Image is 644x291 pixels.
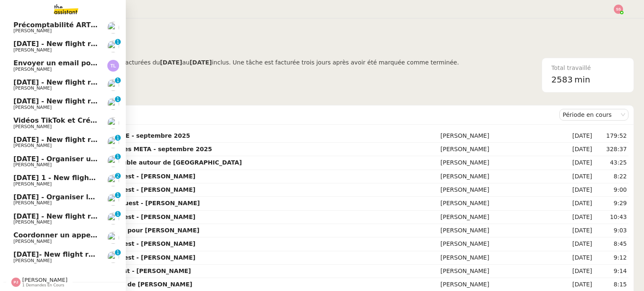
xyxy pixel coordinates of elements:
span: [PERSON_NAME] [13,28,52,33]
img: users%2FSoHiyPZ6lTh48rkksBJmVXB4Fxh1%2Favatar%2F784cdfc3-6442-45b8-8ed3-42f1cc9271a4 [107,22,119,33]
span: [DATE] - New flight request - [PERSON_NAME] [13,212,187,220]
img: users%2FC9SBsJ0duuaSgpQFj5LgoEX8n0o2%2Favatar%2Fec9d51b8-9413-4189-adfb-7be4d8c96a3c [107,194,119,206]
td: [PERSON_NAME] [439,183,561,197]
img: svg [614,5,623,14]
strong: Vidéos TikTok et Créatives META - septembre 2025 [44,146,212,152]
td: 43:25 [594,156,628,170]
img: svg [11,278,21,287]
nz-badge-sup: 1 [115,96,121,102]
p: 1 [116,77,119,85]
td: 9:12 [594,251,628,265]
span: min [574,73,590,87]
td: 8:45 [594,237,628,251]
td: [DATE] [560,143,594,156]
td: [DATE] [560,197,594,210]
nz-badge-sup: 2 [115,173,121,179]
td: [DATE] [560,183,594,197]
td: [DATE] [560,265,594,278]
span: Vidéos TikTok et Créatives META - septembre 2025 [13,116,205,124]
span: inclus. Une tâche est facturée trois jours après avoir été marquée comme terminée. [212,59,459,66]
td: [DATE] [560,170,594,183]
span: Précomptabilité ARTRADE - septembre 2025 [13,21,180,29]
td: 8:22 [594,170,628,183]
td: [PERSON_NAME] [439,143,561,156]
td: 179:52 [594,129,628,143]
span: [PERSON_NAME] [13,67,52,72]
p: 1 [116,211,119,219]
td: [PERSON_NAME] [439,156,561,170]
td: [PERSON_NAME] [439,237,561,251]
strong: Recherche de garde meuble autour de [GEOGRAPHIC_DATA] [44,159,242,166]
td: 328:37 [594,143,628,156]
span: Coordonner un appel avec [PERSON_NAME] [13,231,177,239]
img: users%2FC9SBsJ0duuaSgpQFj5LgoEX8n0o2%2Favatar%2Fec9d51b8-9413-4189-adfb-7be4d8c96a3c [107,41,119,52]
td: [PERSON_NAME] [439,251,561,265]
td: 9:00 [594,183,628,197]
img: users%2FC9SBsJ0duuaSgpQFj5LgoEX8n0o2%2Favatar%2Fec9d51b8-9413-4189-adfb-7be4d8c96a3c [107,175,119,186]
span: [DATE] - New flight request - [PERSON_NAME] [13,40,187,48]
span: au [182,59,190,66]
td: [PERSON_NAME] [439,129,561,143]
nz-select-item: Période en cours [563,109,625,120]
span: [PERSON_NAME] [13,143,52,148]
strong: : [DATE] - New flight request - [PERSON_NAME] [44,200,200,206]
span: [DATE]- New flight request - [PERSON_NAME] [13,250,184,258]
img: users%2FC9SBsJ0duuaSgpQFj5LgoEX8n0o2%2Favatar%2Fec9d51b8-9413-4189-adfb-7be4d8c96a3c [107,79,119,91]
span: [DATE] - New flight request - [PERSON_NAME] [13,78,187,86]
span: Envoyer un email pour demander le numéro RNA [13,59,198,67]
b: [DATE] [190,59,212,66]
p: 1 [116,154,119,161]
p: 1 [116,96,119,104]
span: [DATE] 1 - New flight request - [PERSON_NAME] [13,174,194,182]
nz-badge-sup: 1 [115,39,121,45]
img: users%2FC9SBsJ0duuaSgpQFj5LgoEX8n0o2%2Favatar%2Fec9d51b8-9413-4189-adfb-7be4d8c96a3c [107,251,119,263]
span: [PERSON_NAME] [13,219,52,225]
nz-badge-sup: 1 [115,192,121,198]
span: 1 demandes en cours [22,283,64,288]
p: 1 [116,250,119,257]
span: [DATE] - Organiser un vol CDG à [GEOGRAPHIC_DATA] [13,155,215,163]
p: 1 [116,39,119,46]
img: svg [107,60,119,72]
span: [DATE] - New flight request - [PERSON_NAME] [13,136,187,144]
img: users%2FC9SBsJ0duuaSgpQFj5LgoEX8n0o2%2Favatar%2Fec9d51b8-9413-4189-adfb-7be4d8c96a3c [107,98,119,110]
td: [PERSON_NAME] [439,265,561,278]
img: users%2FCk7ZD5ubFNWivK6gJdIkoi2SB5d2%2Favatar%2F3f84dbb7-4157-4842-a987-fca65a8b7a9a [107,117,119,129]
p: 2 [116,173,119,180]
td: [PERSON_NAME] [439,211,561,224]
td: 9:29 [594,197,628,210]
span: [PERSON_NAME] [22,277,68,283]
strong: [DATE] New flight request - [PERSON_NAME] [44,268,191,274]
nz-badge-sup: 1 [115,154,121,160]
div: Total travaillé [551,63,624,73]
td: [DATE] [560,129,594,143]
td: [PERSON_NAME] [439,170,561,183]
span: [PERSON_NAME] [13,162,52,167]
span: [PERSON_NAME] [13,85,52,91]
span: [PERSON_NAME] [13,181,52,187]
img: users%2FC9SBsJ0duuaSgpQFj5LgoEX8n0o2%2Favatar%2Fec9d51b8-9413-4189-adfb-7be4d8c96a3c [107,155,119,167]
td: [DATE] [560,237,594,251]
span: [DATE] - New flight request - [PERSON_NAME] [13,97,187,105]
td: [DATE] [560,251,594,265]
nz-badge-sup: 1 [115,211,121,217]
img: users%2FC9SBsJ0duuaSgpQFj5LgoEX8n0o2%2Favatar%2Fec9d51b8-9413-4189-adfb-7be4d8c96a3c [107,213,119,224]
p: 1 [116,135,119,142]
td: [DATE] [560,211,594,224]
nz-badge-sup: 1 [115,135,121,141]
td: 10:43 [594,211,628,224]
nz-badge-sup: 1 [115,77,121,83]
span: [PERSON_NAME] [13,200,52,206]
strong: [DATE] - Organiser le vol pour [PERSON_NAME] [44,227,200,234]
td: [DATE] [560,224,594,237]
nz-badge-sup: 1 [115,250,121,255]
img: users%2FC9SBsJ0duuaSgpQFj5LgoEX8n0o2%2Favatar%2Fec9d51b8-9413-4189-adfb-7be4d8c96a3c [107,136,119,148]
td: 9:03 [594,224,628,237]
div: Demandes [42,106,559,123]
td: 9:14 [594,265,628,278]
b: [DATE] [160,59,182,66]
td: [DATE] [560,156,594,170]
span: [DATE] - Organiser le vol [GEOGRAPHIC_DATA]-[GEOGRAPHIC_DATA] [13,193,269,201]
td: [PERSON_NAME] [439,197,561,210]
td: [PERSON_NAME] [439,224,561,237]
